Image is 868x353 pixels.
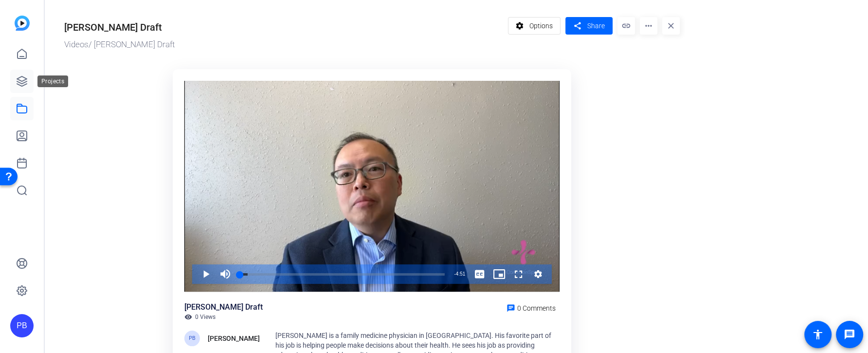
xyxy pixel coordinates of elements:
[565,17,613,35] button: Share
[216,264,235,284] button: Mute
[64,38,503,51] div: / [PERSON_NAME] Draft
[240,273,445,276] div: Progress Bar
[506,304,515,313] mat-icon: chat
[456,271,465,277] span: 4:51
[470,264,489,284] button: Captions
[184,313,192,321] mat-icon: visibility
[184,81,560,292] div: Video Player
[617,17,635,35] mat-icon: link
[662,17,680,35] mat-icon: close
[64,20,162,35] div: [PERSON_NAME] Draft
[640,17,657,35] mat-icon: more_horiz
[195,313,216,321] span: 0 Views
[587,21,605,31] span: Share
[529,17,553,35] span: Options
[508,17,561,35] button: Options
[812,329,824,340] mat-icon: accessibility
[517,304,556,312] span: 0 Comments
[503,301,560,313] a: 0 Comments
[571,19,583,33] mat-icon: share
[489,264,509,284] button: Picture-in-Picture
[208,333,260,344] div: [PERSON_NAME]
[454,271,455,277] span: -
[15,16,30,31] img: blue-gradient.svg
[184,301,263,313] div: [PERSON_NAME] Draft
[844,329,855,340] mat-icon: message
[10,314,34,337] div: PB
[64,39,89,49] a: Videos
[509,264,528,284] button: Fullscreen
[184,331,200,346] div: PB
[37,75,68,87] div: Projects
[514,17,526,35] mat-icon: settings
[196,264,216,284] button: Play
